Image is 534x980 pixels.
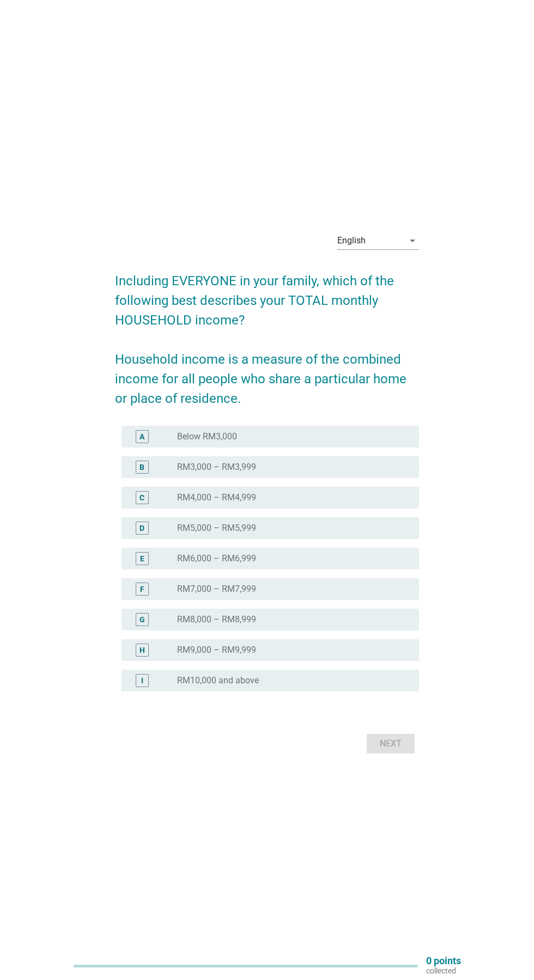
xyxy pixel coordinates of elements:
[426,966,461,976] p: collected
[139,462,144,473] div: B
[177,492,256,503] label: RM4,000 – RM4,999
[140,553,144,565] div: E
[141,675,143,687] div: I
[177,462,256,473] label: RM3,000 – RM3,999
[139,614,145,626] div: G
[115,260,418,408] h2: Including EVERYONE in your family, which of the following best describes your TOTAL monthly HOUSE...
[139,645,145,656] div: H
[177,584,256,595] label: RM7,000 – RM7,999
[177,675,259,686] label: RM10,000 and above
[139,431,144,443] div: A
[139,492,144,504] div: C
[177,523,256,534] label: RM5,000 – RM5,999
[139,523,144,534] div: D
[406,234,419,247] i: arrow_drop_down
[177,614,256,625] label: RM8,000 – RM8,999
[177,431,237,442] label: Below RM3,000
[140,584,144,595] div: F
[177,645,256,656] label: RM9,000 – RM9,999
[177,553,256,564] label: RM6,000 – RM6,999
[337,236,366,246] div: English
[426,956,461,966] p: 0 points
